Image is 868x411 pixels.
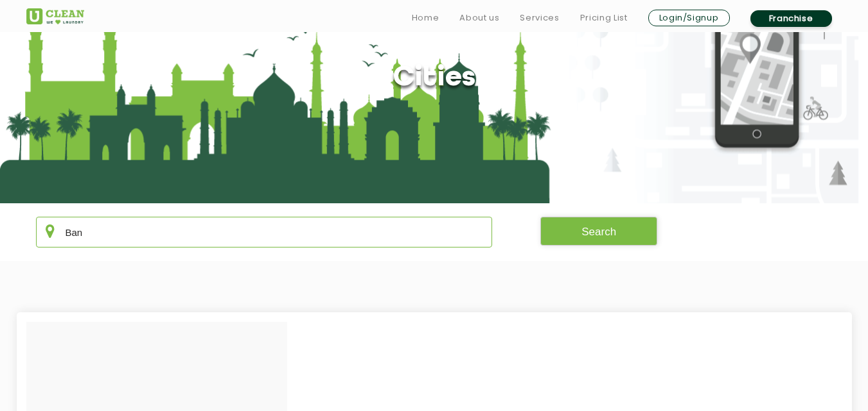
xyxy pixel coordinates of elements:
[459,10,499,26] a: About us
[648,10,730,26] a: Login/Signup
[26,8,84,24] img: UClean Laundry and Dry Cleaning
[750,10,832,27] a: Franchise
[540,217,657,246] button: Search
[393,62,475,95] h1: Cities
[520,10,559,26] a: Services
[580,10,628,26] a: Pricing List
[36,217,493,247] input: Enter city/area/pin Code
[412,10,439,26] a: Home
